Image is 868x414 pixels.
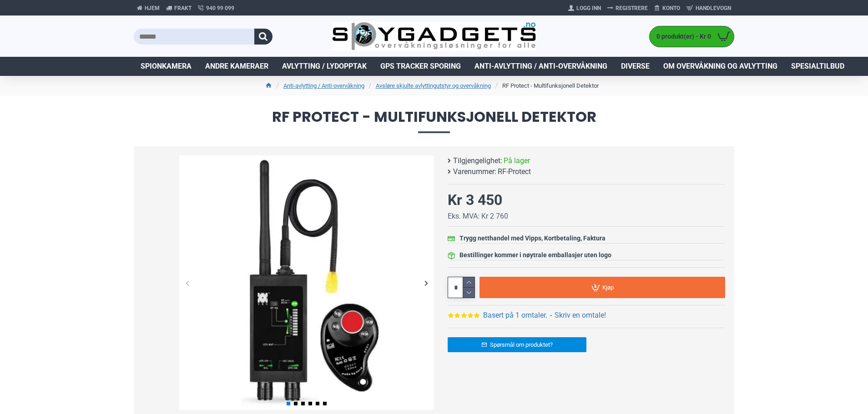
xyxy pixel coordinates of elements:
span: 0 produkt(er) - Kr 0 [650,32,713,41]
img: RF Protect - Profesjonell detektor - SpyGadgets.no [179,155,434,410]
span: Kjøp [602,284,614,290]
a: Avsløre skjulte avlyttingutstyr og overvåkning [376,81,491,90]
a: 0 produkt(er) - Kr 0 [650,26,734,47]
span: Go to slide 5 [316,402,319,405]
a: Konto [651,1,683,15]
span: Registrere [616,4,648,12]
b: Varenummer: [453,166,496,177]
b: Tilgjengelighet: [453,155,502,166]
a: Registrere [604,1,651,15]
span: Diverse [621,61,650,72]
span: GPS Tracker Sporing [380,61,461,72]
span: Go to slide 2 [294,402,298,405]
span: Handlevogn [696,4,731,12]
div: Bestillinger kommer i nøytrale emballasjer uten logo [459,250,611,260]
div: Previous slide [179,275,195,291]
span: Go to slide 3 [301,402,305,405]
span: Om overvåkning og avlytting [663,61,777,72]
span: Frakt [174,4,192,12]
a: Basert på 1 omtaler. [483,310,547,321]
span: Avlytting / Lydopptak [282,61,367,72]
span: Spionkamera [141,61,192,72]
div: Kr 3 450 [448,189,502,211]
b: - [550,311,552,319]
span: Spesialtilbud [791,61,844,72]
a: Anti-avlytting / Anti-overvåkning [283,81,364,90]
span: Go to slide 4 [308,402,312,405]
span: 940 99 099 [206,4,234,12]
div: Trygg netthandel med Vipps, Kortbetaling, Faktura [459,234,606,243]
a: Skriv en omtale! [555,310,606,321]
a: Diverse [614,57,656,76]
a: Om overvåkning og avlytting [656,57,784,76]
a: Spionkamera [134,57,198,76]
a: Anti-avlytting / Anti-overvåkning [468,57,614,76]
span: Hjem [145,4,160,12]
a: Spørsmål om produktet? [448,337,586,352]
div: Next slide [418,275,434,291]
span: RF Protect - Multifunksjonell Detektor [134,110,734,133]
span: Go to slide 1 [287,402,290,405]
span: Anti-avlytting / Anti-overvåkning [474,61,607,72]
a: GPS Tracker Sporing [373,57,468,76]
span: Andre kameraer [205,61,268,72]
span: Go to slide 6 [323,402,327,405]
a: Logg Inn [565,1,604,15]
span: På lager [504,155,530,166]
span: Konto [662,4,680,12]
span: Logg Inn [576,4,601,12]
a: Andre kameraer [198,57,275,76]
span: RF-Protect [498,166,531,177]
img: SpyGadgets.no [332,22,536,51]
a: Handlevogn [683,1,734,15]
a: Spesialtilbud [784,57,851,76]
a: Avlytting / Lydopptak [275,57,373,76]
